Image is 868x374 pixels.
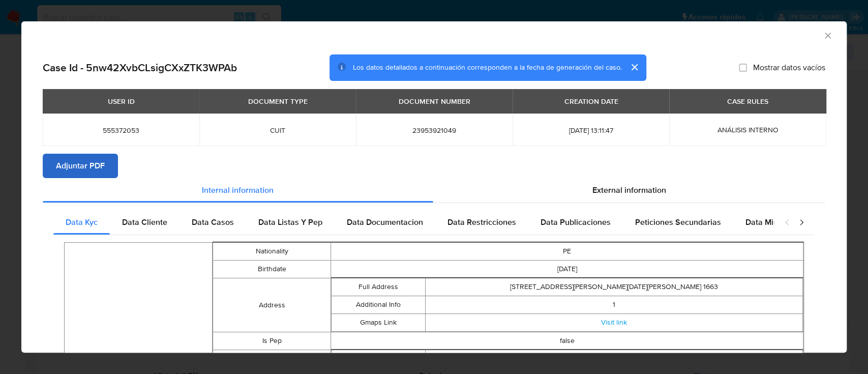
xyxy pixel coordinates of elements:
span: 555372053 [55,126,187,135]
span: Data Kyc [66,216,98,228]
div: Detailed info [43,178,825,203]
td: Type [332,350,426,368]
span: Data Restricciones [447,216,516,228]
td: Birthdate [213,261,331,278]
span: External information [592,184,666,196]
td: PE [331,243,803,261]
td: 1 [426,296,803,314]
div: CREATION DATE [558,93,624,110]
span: Mostrar datos vacíos [753,63,825,73]
div: CASE RULES [721,93,774,110]
td: CUIT [426,350,803,368]
td: Additional Info [332,296,426,314]
span: Data Listas Y Pep [258,216,322,228]
span: Data Publicaciones [541,216,611,228]
span: CUIT [212,126,344,135]
h2: Case Id - 5nw42XvbCLsigCXxZTK3WPAb [43,61,237,74]
span: Los datos detallados a continuación corresponden a la fecha de generación del caso. [353,63,622,73]
div: DOCUMENT TYPE [242,93,314,110]
div: USER ID [102,93,141,110]
div: closure-recommendation-modal [21,21,847,353]
span: 23953921049 [368,126,500,135]
div: DOCUMENT NUMBER [393,93,476,110]
input: Mostrar datos vacíos [739,64,747,72]
div: Detailed internal info [53,210,774,235]
span: Data Documentacion [347,216,423,228]
span: Data Casos [192,216,234,228]
td: Full Address [332,278,426,296]
td: [STREET_ADDRESS][PERSON_NAME][DATE][PERSON_NAME] 1663 [426,278,803,296]
span: Internal information [202,184,274,196]
button: Adjuntar PDF [43,154,118,178]
td: Nationality [213,243,331,261]
a: Visit link [601,318,627,328]
td: Address [213,278,331,332]
span: Adjuntar PDF [56,155,105,177]
td: Gmaps Link [332,314,426,332]
span: [DATE] 13:11:47 [525,126,657,135]
span: Data Cliente [122,216,167,228]
td: Is Pep [213,332,331,350]
span: Peticiones Secundarias [635,216,721,228]
td: [DATE] [331,261,803,278]
button: cerrar [622,55,646,79]
span: Data Minoridad [745,216,801,228]
button: Cerrar ventana [823,31,832,40]
span: ANÁLISIS INTERNO [717,125,778,135]
td: false [331,332,803,350]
